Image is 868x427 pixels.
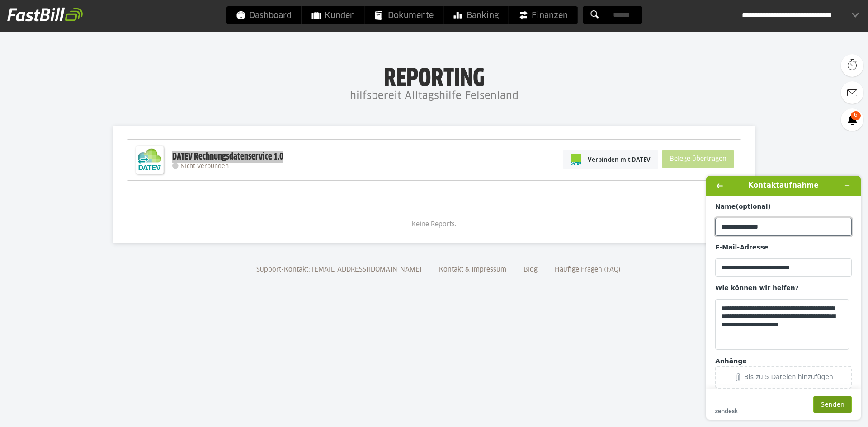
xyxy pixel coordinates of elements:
[90,64,778,87] h1: Reporting
[520,267,541,273] a: Blog
[312,6,355,24] span: Kunden
[365,6,443,24] a: Dokumente
[7,7,83,22] img: fastbill_logo_white.png
[253,267,425,273] a: Support-Kontakt: [EMAIL_ADDRESS][DOMAIN_NAME]
[563,150,658,169] a: Verbinden mit DATEV
[375,6,434,24] span: Dokumente
[18,6,51,14] span: Support
[302,6,365,24] a: Kunden
[841,108,863,131] a: 6
[180,164,229,169] span: Nicht verbunden
[588,155,651,164] span: Verbinden mit DATEV
[552,267,624,273] a: Häufige Fragen (FAQ)
[454,6,499,24] span: Banking
[436,267,509,273] a: Kontakt & Impressum
[236,6,292,24] span: Dashboard
[571,154,581,165] img: pi-datev-logo-farbig-24.svg
[699,169,868,427] iframe: Hier finden Sie weitere Informationen
[226,6,302,24] a: Dashboard
[851,111,861,120] span: 6
[411,221,457,228] span: Keine Reports.
[509,6,578,24] a: Finanzen
[132,142,168,178] img: DATEV-Datenservice Logo
[662,150,734,168] sl-button: Belege übertragen
[519,6,568,24] span: Finanzen
[444,6,509,24] a: Banking
[172,151,283,163] div: DATEV Rechnungsdatenservice 1.0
